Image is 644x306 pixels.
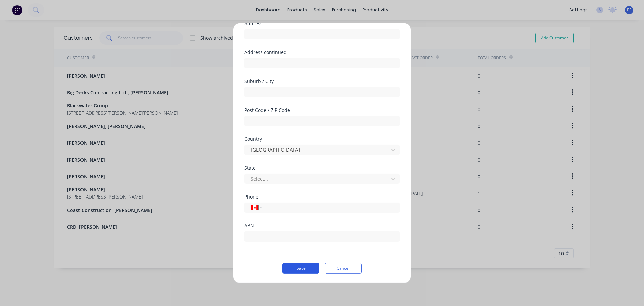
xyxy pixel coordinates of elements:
[244,194,400,199] div: Phone
[244,223,400,228] div: ABN
[244,50,400,54] div: Address continued
[244,165,400,170] div: State
[244,79,400,83] div: Suburb / City
[244,21,400,26] div: Address
[244,136,400,141] div: Country
[325,263,362,273] button: Cancel
[282,263,319,273] button: Save
[244,107,400,112] div: Post Code / ZIP Code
